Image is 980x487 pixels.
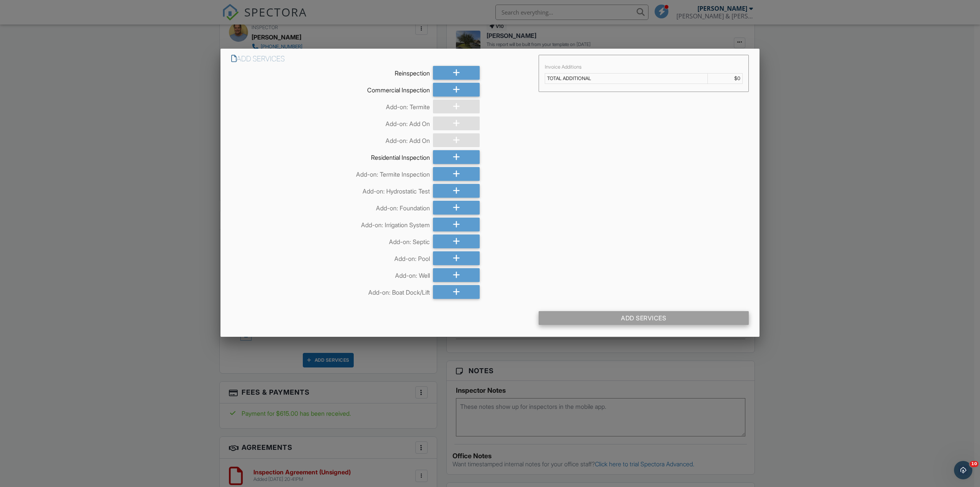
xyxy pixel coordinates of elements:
[231,55,529,63] h6: Add Services
[231,66,430,77] div: Reinspection
[231,83,430,94] div: Commercial Inspection
[231,150,430,162] div: Residential Inspection
[231,167,430,179] div: Add-on: Termite Inspection
[545,74,707,84] td: TOTAL ADDITIONAL
[970,461,978,467] span: 10
[231,100,430,111] div: Add-on: Termite
[231,234,430,246] div: Add-on: Septic
[231,285,430,297] div: Add-on: Boat Dock/Lift
[231,116,430,128] div: Add-on: Add On
[539,311,749,325] div: Add Services
[545,64,743,70] div: Invoice Additions
[231,268,430,280] div: Add-on: Well
[707,74,742,84] td: $0
[231,251,430,263] div: Add-on: Pool
[231,184,430,195] div: Add-on: Hydrostatic Test
[231,133,430,145] div: Add-on: Add On
[954,461,972,479] iframe: Intercom live chat
[231,201,430,212] div: Add-on: Foundation
[231,218,430,229] div: Add-on: Irrigation System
